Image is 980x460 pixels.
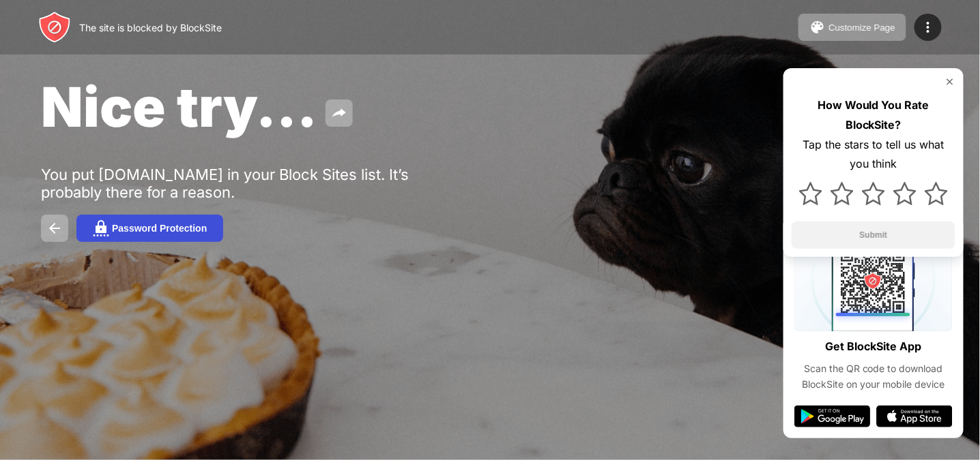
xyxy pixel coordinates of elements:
button: Submit [792,221,955,249]
img: star.svg [799,182,822,205]
img: back.svg [46,220,63,236]
div: You put [DOMAIN_NAME] in your Block Sites list. It’s probably there for a reason. [41,166,463,201]
img: menu-icon.svg [920,19,936,35]
div: Customize Page [828,22,895,33]
img: rate-us-close.svg [945,76,955,87]
img: header-logo.svg [38,11,71,44]
img: star.svg [893,182,917,205]
img: share.svg [331,105,347,121]
img: pallet.svg [809,19,826,35]
span: Nice try... [41,74,317,140]
img: app-store.svg [876,405,953,427]
img: star.svg [862,182,885,205]
img: star.svg [831,182,854,205]
img: star.svg [925,182,948,205]
div: The site is blocked by BlockSite [79,22,222,33]
img: password.svg [93,220,109,236]
button: Customize Page [798,14,906,41]
button: Password Protection [76,215,223,242]
div: Tap the stars to tell us what you think [792,135,955,174]
div: Get BlockSite App [826,337,922,356]
div: How Would You Rate BlockSite? [792,95,955,135]
img: google-play.svg [794,405,871,427]
div: Scan the QR code to download BlockSite on your mobile device [794,361,953,392]
div: Password Protection [112,223,207,234]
